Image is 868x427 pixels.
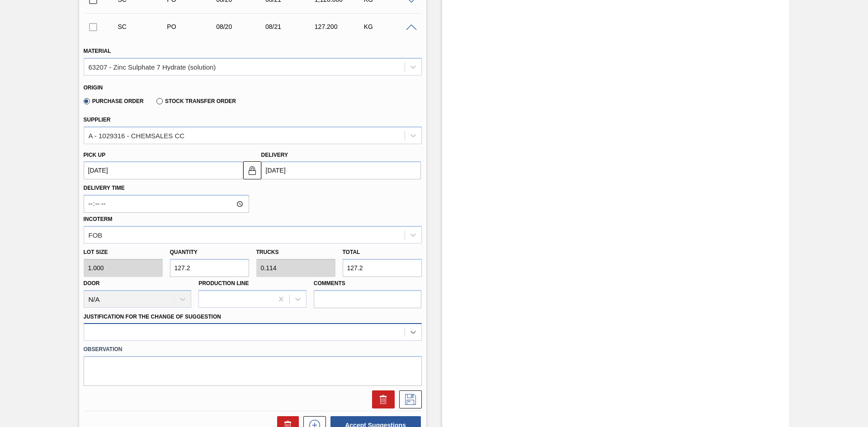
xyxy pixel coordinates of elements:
div: 08/21/2025 [263,23,318,30]
input: mm/dd/yyyy [84,161,243,179]
label: Material [84,48,111,54]
label: Production Line [198,280,249,286]
label: Trucks [256,249,279,255]
div: 08/20/2025 [214,23,269,30]
div: Delete Suggestion [368,390,395,408]
label: Stock Transfer Order [156,98,236,104]
div: Suggestion Created [116,23,170,30]
label: Lot size [84,246,163,259]
div: FOB [89,231,103,239]
label: Purchase Order [84,98,144,104]
label: Quantity [170,249,198,255]
div: 63207 - Zinc Sulphate 7 Hydrate (solution) [89,63,216,70]
div: 127.200 [312,23,367,30]
button: locked [243,161,261,179]
label: Incoterm [84,216,113,222]
div: KG [362,23,416,30]
label: Observation [84,343,422,356]
label: Delivery Time [84,182,249,195]
div: Purchase order [165,23,219,30]
div: A - 1029316 - CHEMSALES CC [89,131,185,139]
img: locked [247,165,258,176]
label: Justification for the Change of Suggestion [84,314,221,320]
label: Supplier [84,117,111,123]
label: Origin [84,84,103,91]
label: Door [84,280,100,286]
label: Total [343,249,360,255]
div: Save Suggestion [395,390,422,408]
label: Pick up [84,152,106,158]
label: Delivery [261,152,288,158]
label: Comments [314,277,422,290]
input: mm/dd/yyyy [261,161,421,179]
